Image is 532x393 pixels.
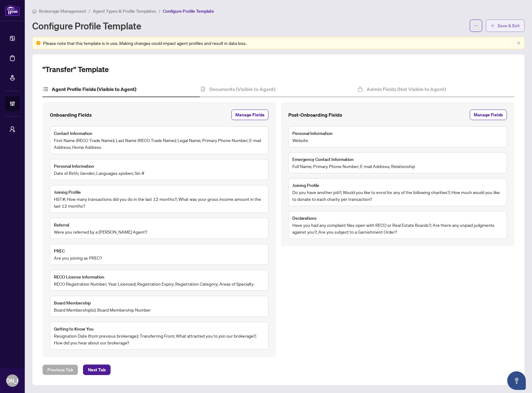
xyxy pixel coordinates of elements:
h5: RECO License Information [54,274,104,280]
div: Please note that this template is in use. Making changes could impact agent profiles and result i... [43,40,514,46]
h5: Getting to Know You [54,326,94,332]
h5: Joining Profile [54,189,81,196]
h5: Referral [54,222,69,228]
span: home [32,9,37,13]
span: Save & Exit [498,21,520,31]
img: logo [5,5,20,16]
button: Manage Fields [470,110,507,120]
span: Manage Fields [474,110,503,120]
span: user-switch [9,126,15,132]
span: Are you joining as PREC? [54,254,102,261]
h5: Personal Information [54,163,94,170]
button: Save & Exit [486,19,525,32]
span: Full Name; Primary Phone Number; E-mail Address; Relationship [292,163,415,170]
span: Do you have another job?; Would you like to enrol for any of the following charities?; How much w... [292,189,503,202]
h4: Admin Fields (Not Visible to Agent) [367,85,446,93]
h4: Documents (Visible to Agent) [209,85,275,93]
span: Brokerage Management [39,8,86,14]
h2: "Transfer" Template [42,64,109,74]
span: close [517,41,521,45]
button: Open asap [507,371,526,390]
h1: Configure Profile Template [32,21,141,31]
h5: Personal Information [292,130,333,137]
span: Agent Types & Profile Templates [93,8,156,14]
span: Website [292,137,308,144]
span: Manage Fields [235,110,264,120]
h4: Post-Onboarding Fields [288,111,342,119]
button: Next Tab [83,365,111,375]
span: Board Membership(s); Board Membership Number [54,306,151,313]
button: Previous Tab [42,365,78,375]
span: ellipsis [474,24,478,28]
span: Resignation Date (from previous brokerage); Transferring From; What attracted you to join our bro... [54,332,264,346]
h5: Joining Profile [292,182,319,189]
span: Configure Profile Template [163,8,214,14]
span: First Name (RECO Trade Name); Last Name (RECO Trade Name); Legal Name; Primary Phone Number; E-ma... [54,137,264,150]
button: Manage Fields [231,110,268,120]
span: Were you referred by a [PERSON_NAME] Agent? [54,228,147,235]
h5: Declarations [292,215,316,222]
span: arrow-left [491,24,495,28]
span: Have you had any complaint files open with RECO or Real Estate Boards?; Are there any unpaid judg... [292,222,503,235]
h4: Agent Profile Fields (Visible to Agent) [52,85,136,93]
h5: Contact Information [54,130,92,137]
h4: Onboarding Fields [50,111,92,119]
span: RECO Registration Number; Year Licensed; Registration Expiry; Registration Category; Areas of Spe... [54,280,254,287]
span: Date of Birth; Gender; Languages spoken; Sin # [54,170,144,176]
span: exclamation-circle [36,41,41,45]
li: / [159,7,160,15]
h5: PREC [54,248,65,254]
span: HST#; How many transactions did you do in the last 12 months?; What was your gross income amount ... [54,196,264,209]
button: close [517,41,521,45]
h5: Emergency Contact Information [292,156,354,163]
h5: Board Membership [54,300,91,306]
li: / [89,7,90,15]
span: Next Tab [88,365,106,375]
